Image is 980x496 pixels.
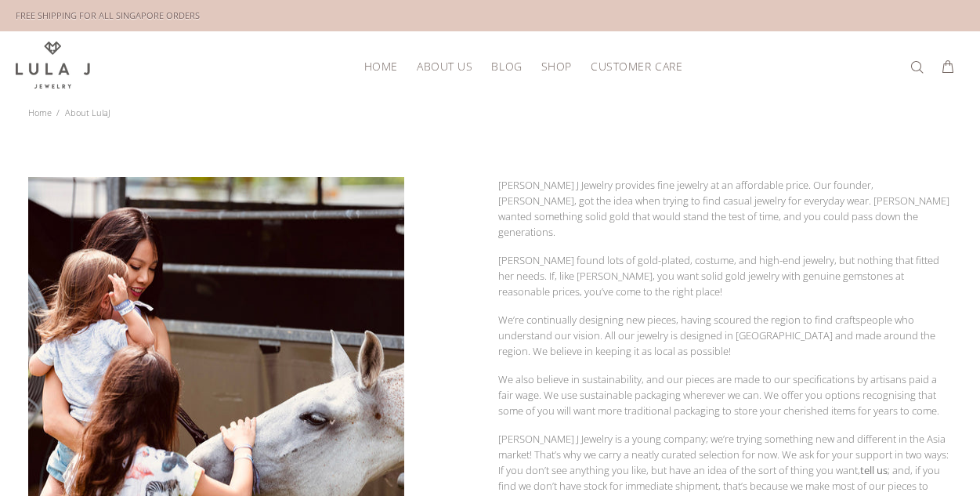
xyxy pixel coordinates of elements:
[532,54,581,78] a: Shop
[498,252,953,299] p: [PERSON_NAME] found lots of gold-plated, costume, and high-end jewelry, but nothing that fitted h...
[498,371,953,418] p: We also believe in sustainability, and our pieces are made to our specifications by artisans paid...
[364,60,398,72] span: HOME
[581,54,682,78] a: Customer Care
[860,463,888,477] a: tell us
[407,54,482,78] a: About Us
[16,7,200,24] div: FREE SHIPPING FOR ALL SINGAPORE ORDERS
[491,60,522,72] span: Blog
[355,54,407,78] a: HOME
[417,60,472,72] span: About Us
[591,60,682,72] span: Customer Care
[56,102,115,124] li: About LulaJ
[498,177,953,240] p: [PERSON_NAME] J Jewelry provides fine jewelry at an affordable price. Our founder, [PERSON_NAME],...
[498,312,953,359] p: We’re continually designing new pieces, having scoured the region to find craftspeople who unders...
[482,54,531,78] a: Blog
[541,60,572,72] span: Shop
[28,107,52,118] a: Home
